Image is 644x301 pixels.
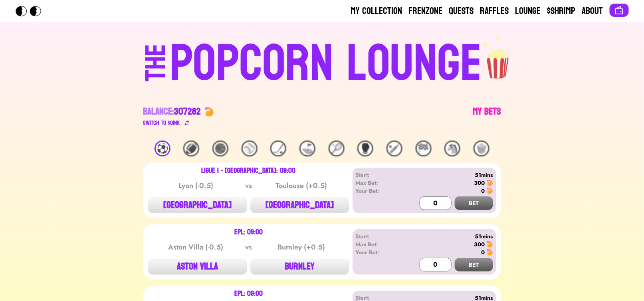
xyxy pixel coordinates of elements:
div: Your Bet: [356,248,402,256]
img: 🍤 [487,180,493,186]
div: Switch to $ OINK [143,118,180,128]
div: ⚾️ [242,141,258,156]
img: 🍤 [487,188,493,194]
img: popcorn [482,35,515,80]
div: POPCORN LOUNGE [170,38,482,89]
div: 🏁 [416,141,432,156]
img: Popcorn [16,6,48,16]
img: 🍤 [487,241,493,248]
div: Aston Villa (-0.5) [155,242,236,253]
button: ASTON VILLA [148,259,247,275]
div: 🏈 [183,141,199,156]
div: Your Bet: [356,187,402,195]
button: BET [455,258,493,271]
div: THE [141,44,170,97]
div: 🍿 [474,141,489,156]
div: 0 [482,187,485,195]
div: Start: [356,232,402,240]
div: Max Bet: [356,179,402,187]
a: $Shrimp [547,5,576,18]
button: [GEOGRAPHIC_DATA] [250,197,349,213]
div: vs [244,180,254,191]
div: 51mins [401,171,493,179]
button: [GEOGRAPHIC_DATA] [148,197,247,213]
div: Ligue 1 - [GEOGRAPHIC_DATA]: 09:00 [202,168,296,174]
a: About [582,5,603,18]
div: 🏒 [270,141,286,156]
a: Frenzone [409,5,443,18]
div: 🥊 [357,141,373,156]
img: 🍤 [204,107,214,117]
div: Balance: [143,105,201,118]
div: 300 [474,240,485,248]
a: Quests [449,5,474,18]
div: Toulouse (+0.5) [261,180,342,191]
div: Lyon (-0.5) [155,180,236,191]
span: 307282 [174,103,201,120]
div: 51mins [401,232,493,240]
a: Lounge [515,5,541,18]
div: ⛳️ [299,141,315,156]
div: vs [244,242,254,253]
a: My Bets [473,105,501,128]
div: 🎾 [329,141,345,156]
div: 0 [482,248,485,256]
div: EPL: 09:00 [234,229,263,236]
a: Raffles [480,5,509,18]
div: ⚽️ [155,141,170,156]
div: 🐴 [444,141,460,156]
a: THEPOPCORN LOUNGEpopcorn [76,35,568,89]
div: 300 [474,179,485,187]
button: BET [455,196,493,210]
div: 🏀 [212,141,228,156]
img: 🍤 [487,249,493,255]
div: EPL: 09:00 [234,291,263,297]
div: Burnley (+0.5) [261,242,342,253]
a: My Collection [351,5,402,18]
img: Connect wallet [614,6,624,15]
div: Start: [356,171,402,179]
div: 🏏 [386,141,402,156]
div: Max Bet: [356,240,402,248]
button: BURNLEY [250,259,349,275]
